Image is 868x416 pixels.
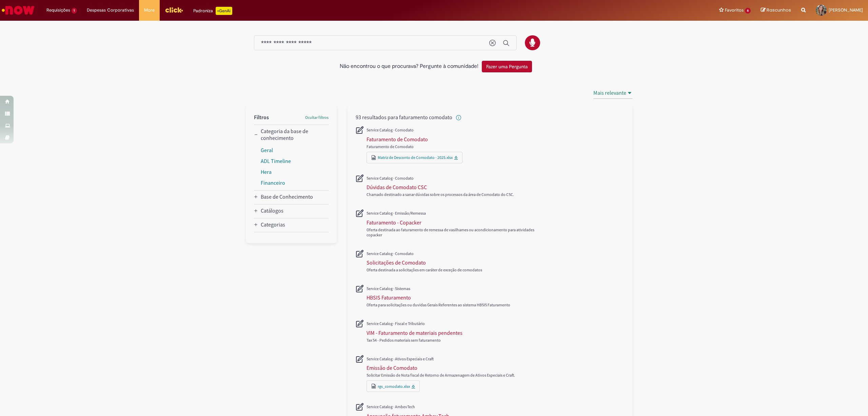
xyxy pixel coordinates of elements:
span: 6 [745,8,751,14]
span: 1 [72,8,77,14]
div: Padroniza [193,7,232,15]
a: Rascunhos [761,7,791,14]
img: ServiceNow [1,3,36,17]
p: +GenAi [216,7,232,15]
span: [PERSON_NAME] [829,7,863,13]
button: Fazer uma Pergunta [482,61,532,72]
span: More [144,7,155,14]
span: Requisições [46,7,70,14]
h2: Não encontrou o que procurava? Pergunte à comunidade! [340,64,478,70]
span: Rascunhos [767,7,791,13]
span: Favoritos [725,7,744,14]
span: Despesas Corporativas [87,7,134,14]
img: click_logo_yellow_360x200.png [165,5,183,15]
